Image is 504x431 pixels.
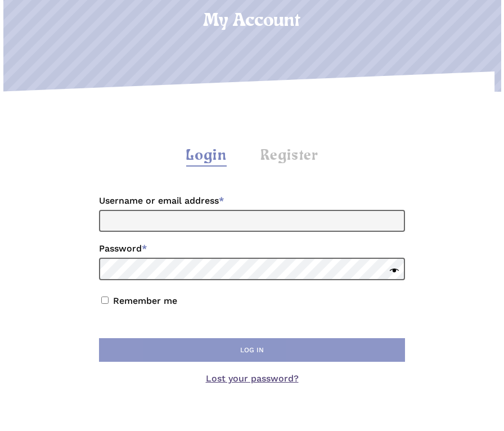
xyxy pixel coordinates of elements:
label: Password [99,240,405,258]
label: Username or email address [99,192,405,210]
button: Log in [99,338,405,362]
div: Register [260,146,318,166]
label: Remember me [113,295,177,306]
div: Login [186,146,227,166]
a: Lost your password? [206,373,299,384]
